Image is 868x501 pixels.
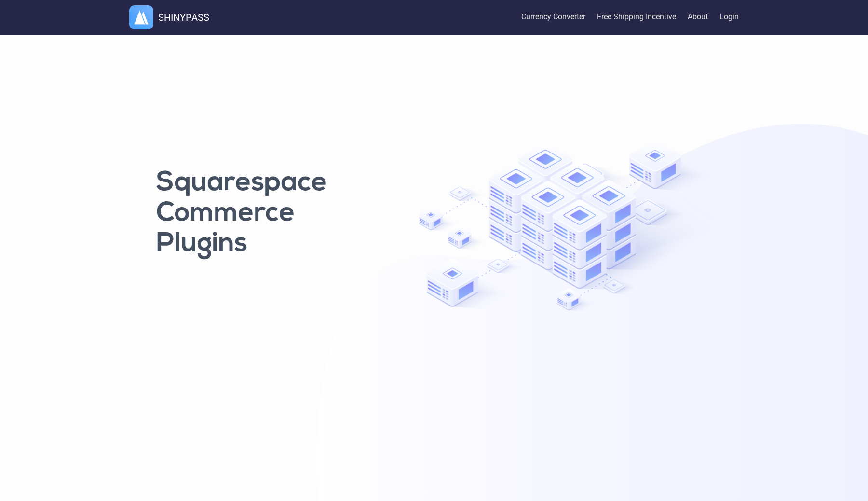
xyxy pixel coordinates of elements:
[521,1,585,33] a: Currency Converter
[129,5,153,29] img: logo.webp
[719,1,739,33] a: Login
[688,1,708,33] a: About
[158,10,209,25] h1: SHINYPASS
[156,168,381,260] h1: Squarespace Commerce Plugins
[597,1,676,33] a: Free Shipping Incentive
